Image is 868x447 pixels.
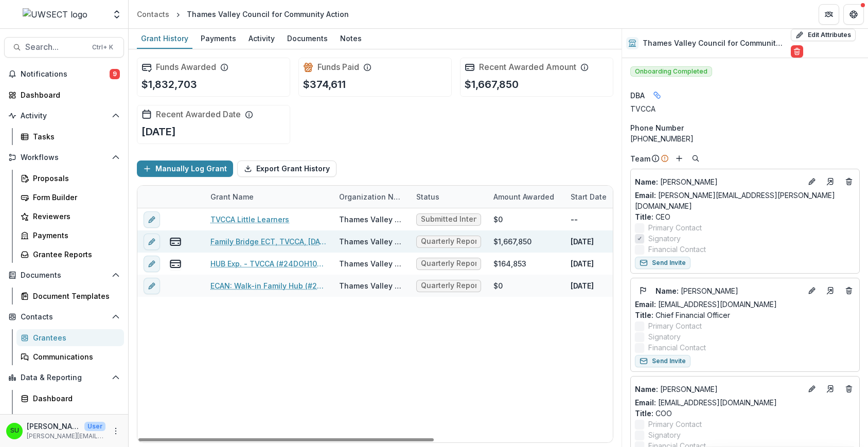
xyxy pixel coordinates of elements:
span: Email: [635,300,656,309]
div: Amount Awarded [487,186,564,208]
span: Primary Contact [648,320,702,331]
span: Title : [635,212,653,221]
a: Grantees [16,329,124,346]
button: Open Workflows [4,149,124,166]
a: Contacts [133,7,173,22]
p: [PERSON_NAME] [635,384,802,395]
p: COO [635,408,855,419]
div: Grant History [137,31,192,46]
a: Dashboard [16,390,124,407]
a: Email: [EMAIL_ADDRESS][DOMAIN_NAME] [635,397,777,408]
div: Thames Valley Council for Community Action [339,258,404,269]
div: $1,667,850 [493,236,532,247]
button: Deletes [843,284,855,297]
span: Documents [21,271,108,280]
div: Form Builder [33,192,116,203]
div: Payments [33,230,116,241]
a: HUB Exp. - TVCCA (#24DOH1001HUBDA) [210,258,327,269]
button: view-payments [169,236,182,248]
button: edit [144,234,160,250]
a: Name: [PERSON_NAME] [656,285,802,296]
p: [DATE] [141,124,176,139]
a: Reviewers [16,208,124,225]
span: Signatory [648,331,681,342]
div: Thames Valley Council for Community Action [187,9,349,20]
div: Scott Umbel [10,427,19,434]
span: Name : [656,287,679,295]
span: Data & Reporting [21,373,108,382]
div: Data Report [33,412,116,423]
span: Notifications [21,70,110,79]
a: Email: [EMAIL_ADDRESS][DOMAIN_NAME] [635,299,777,310]
div: Thames Valley Council for Community Action [339,236,404,247]
p: $1,832,703 [141,77,197,92]
div: $0 [493,280,503,291]
span: Name : [635,385,658,394]
span: Submitted Intent to Apply [421,215,476,224]
div: Grant Name [204,191,260,202]
button: Partners [819,4,839,25]
div: Dashboard [33,393,116,404]
p: User [84,422,105,431]
a: Go to contact [822,282,839,299]
button: Get Help [843,4,864,25]
h2: Recent Awarded Amount [479,62,576,72]
button: view-payments [169,258,182,270]
a: Communications [16,348,124,365]
button: edit [144,256,160,272]
div: Organization Name [333,186,410,208]
div: Organization Name [333,191,410,202]
a: Dashboard [4,86,124,103]
h2: Recent Awarded Date [156,110,241,119]
nav: breadcrumb [133,7,353,22]
span: Search... [25,42,86,52]
button: Deletes [843,383,855,395]
button: Send Invite [635,355,690,367]
div: Reviewers [33,211,116,222]
button: Edit [806,284,818,297]
p: $1,667,850 [465,77,519,92]
span: Email: [635,398,656,407]
div: Amount Awarded [487,191,560,202]
p: [DATE] [571,258,594,269]
button: Send Invite [635,257,690,269]
a: Proposals [16,170,124,187]
span: Quarterly Reporting [421,281,476,290]
button: Search... [4,37,124,58]
span: Activity [21,112,108,120]
button: Flag [635,282,651,299]
p: -- [571,214,578,225]
button: Deletes [843,175,855,188]
div: Documents [283,31,332,46]
button: Linked binding [649,87,665,103]
a: Name: [PERSON_NAME] [635,176,802,187]
div: $0 [493,214,503,225]
span: Signatory [648,233,681,244]
a: Payments [16,227,124,244]
div: Ctrl + K [90,42,115,53]
a: Activity [244,29,279,49]
span: Name : [635,177,658,186]
span: Workflows [21,153,108,162]
a: Document Templates [16,288,124,305]
a: Go to contact [822,381,839,397]
div: Notes [336,31,366,46]
button: Manually Log Grant [137,160,233,177]
img: UWSECT logo [23,8,87,21]
div: TVCCA [630,103,860,114]
p: $374,611 [303,77,346,92]
button: Open Contacts [4,309,124,325]
button: Notifications9 [4,66,124,82]
div: Payments [197,31,240,46]
button: More [110,425,122,437]
div: Thames Valley Council for Community Action [339,214,404,225]
span: Quarterly Reporting [421,259,476,268]
div: Start Date [564,191,613,202]
p: Team [630,153,650,164]
a: Payments [197,29,240,49]
a: TVCCA Little Learners [210,214,289,225]
a: Email: [PERSON_NAME][EMAIL_ADDRESS][PERSON_NAME][DOMAIN_NAME] [635,190,855,211]
span: Onboarding Completed [630,66,712,77]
